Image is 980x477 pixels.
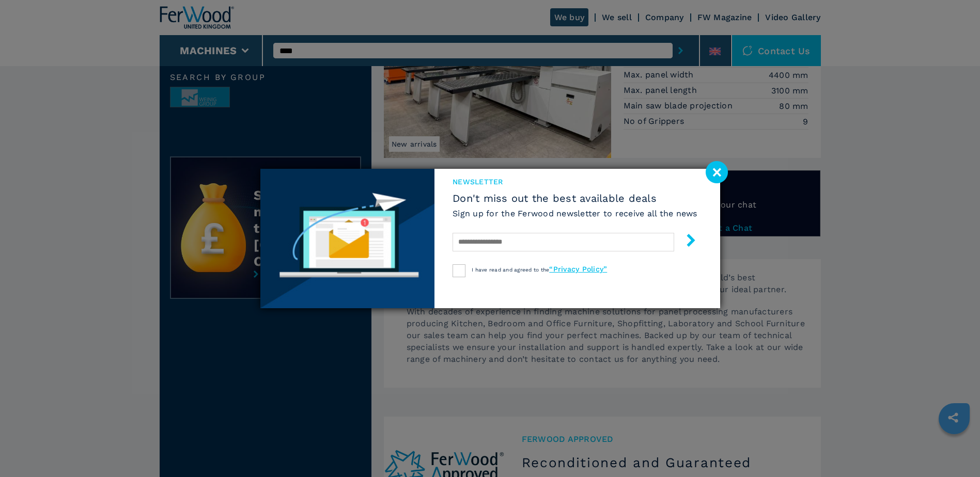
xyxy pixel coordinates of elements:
button: submit-button [674,230,697,254]
span: I have read and agreed to the [472,267,607,273]
a: “Privacy Policy” [549,265,607,273]
img: Newsletter image [260,169,435,308]
span: newsletter [453,177,697,187]
span: Don't miss out the best available deals [453,192,697,204]
h6: Sign up for the Ferwood newsletter to receive all the news [453,208,697,219]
